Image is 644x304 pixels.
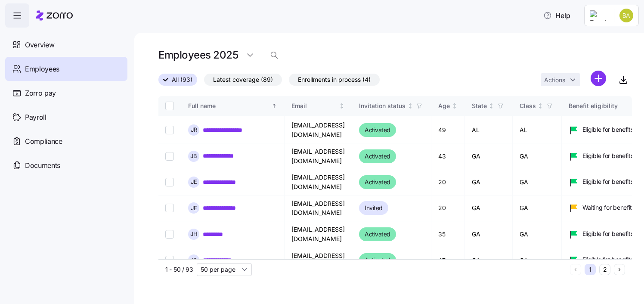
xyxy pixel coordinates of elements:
[25,136,62,147] span: Compliance
[165,230,174,239] input: Select record 43
[190,153,197,159] span: J B
[465,117,513,143] td: AL
[465,195,513,221] td: GA
[158,48,238,62] h1: Employees 2025
[285,195,352,221] td: [EMAIL_ADDRESS][DOMAIN_NAME]
[285,221,352,247] td: [EMAIL_ADDRESS][DOMAIN_NAME]
[431,117,465,143] td: 49
[359,101,406,111] div: Invitation status
[190,257,197,263] span: J B
[25,88,56,99] span: Zorro pay
[543,10,570,21] span: Help
[452,103,458,109] div: Not sorted
[513,96,562,116] th: ClassNot sorted
[513,195,562,221] td: GA
[339,103,345,109] div: Not sorted
[291,101,337,111] div: Email
[165,265,193,274] span: 1 - 50 / 93
[407,103,413,109] div: Not sorted
[5,33,127,57] a: Overview
[582,255,634,264] span: Eligible for benefits
[472,101,487,111] div: State
[165,256,174,264] input: Select record 44
[25,112,46,123] span: Payroll
[165,178,174,186] input: Select record 41
[431,247,465,273] td: 47
[431,169,465,195] td: 20
[165,102,174,110] input: Select all records
[172,74,192,85] span: All (93)
[513,247,562,273] td: GA
[271,103,277,109] div: Sorted ascending
[520,101,536,111] div: Class
[591,71,606,86] svg: add icon
[465,169,513,195] td: GA
[365,151,390,161] span: Activated
[191,205,197,211] span: J E
[5,81,127,105] a: Zorro pay
[488,103,494,109] div: Not sorted
[431,143,465,169] td: 43
[25,40,54,50] span: Overview
[25,64,59,74] span: Employees
[513,221,562,247] td: GA
[181,96,285,116] th: Full nameSorted ascending
[544,77,565,83] span: Actions
[365,125,390,135] span: Activated
[165,152,174,161] input: Select record 40
[465,247,513,273] td: GA
[5,129,127,153] a: Compliance
[298,74,371,85] span: Enrollments in process (4)
[285,117,352,143] td: [EMAIL_ADDRESS][DOMAIN_NAME]
[537,103,543,109] div: Not sorted
[213,74,273,85] span: Latest coverage (89)
[191,127,197,133] span: J R
[513,117,562,143] td: AL
[582,125,634,134] span: Eligible for benefits
[190,231,198,237] span: J H
[365,229,390,239] span: Activated
[285,96,352,116] th: EmailNot sorted
[599,264,610,275] button: 2
[365,255,390,265] span: Activated
[438,101,450,111] div: Age
[570,264,581,275] button: Previous page
[25,160,60,171] span: Documents
[590,10,607,21] img: Employer logo
[619,9,633,22] img: 6f46b9ca218b826edd2847f3ac42d6a8
[582,152,634,160] span: Eligible for benefits
[465,143,513,169] td: GA
[365,203,383,213] span: Invited
[465,221,513,247] td: GA
[513,169,562,195] td: GA
[582,230,634,238] span: Eligible for benefits
[5,153,127,177] a: Documents
[352,96,431,116] th: Invitation statusNot sorted
[431,221,465,247] td: 35
[465,96,513,116] th: StateNot sorted
[541,73,580,86] button: Actions
[285,143,352,169] td: [EMAIL_ADDRESS][DOMAIN_NAME]
[165,204,174,212] input: Select record 42
[431,96,465,116] th: AgeNot sorted
[431,195,465,221] td: 20
[191,179,197,185] span: J E
[614,264,625,275] button: Next page
[513,143,562,169] td: GA
[5,105,127,129] a: Payroll
[188,101,270,111] div: Full name
[582,177,634,186] span: Eligible for benefits
[165,126,174,134] input: Select record 39
[585,264,596,275] button: 1
[285,169,352,195] td: [EMAIL_ADDRESS][DOMAIN_NAME]
[536,7,577,24] button: Help
[285,247,352,273] td: [EMAIL_ADDRESS][DOMAIN_NAME]
[365,177,390,187] span: Activated
[5,57,127,81] a: Employees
